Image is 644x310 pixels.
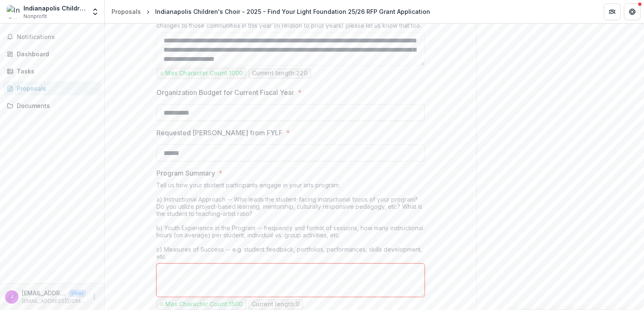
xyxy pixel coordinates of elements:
[89,3,101,20] button: Open entity switcher
[3,64,101,78] a: Tasks
[17,101,94,110] div: Documents
[17,67,94,76] div: Tasks
[108,5,434,18] nav: breadcrumb
[252,301,299,308] p: Current length: 0
[10,294,13,299] div: jbrown@icchoir.org
[108,5,144,18] a: Proposals
[156,15,425,32] div: Who are the primary communities your program is designed to support? If you are anticipating chan...
[156,87,294,97] p: Organization Budget for Current Fiscal Year
[156,128,283,138] p: Requested [PERSON_NAME] from FYLF
[89,292,99,302] button: More
[165,301,242,308] p: Max Character Count: 1500
[604,3,621,20] button: Partners
[3,81,101,95] a: Proposals
[156,181,425,263] div: Tell us how your student participants engage in your arts program: a) Instructional Approach -- W...
[3,30,101,44] button: Notifications
[3,99,101,113] a: Documents
[624,3,641,20] button: Get Help
[22,297,86,305] p: [EMAIL_ADDRESS][DOMAIN_NAME]
[7,5,20,18] img: Indianapolis Children's Choir
[17,84,94,93] div: Proposals
[156,168,215,178] p: Program Summary
[17,34,98,41] span: Notifications
[17,50,94,58] div: Dashboard
[69,289,86,297] p: User
[112,7,141,16] div: Proposals
[22,289,65,297] p: [EMAIL_ADDRESS][DOMAIN_NAME]
[165,70,243,77] p: Max Character Count: 1000
[252,70,307,77] p: Current length: 220
[23,13,47,20] span: Nonprofit
[155,7,430,16] div: Indianapolis Children's Choir - 2025 - Find Your Light Foundation 25/26 RFP Grant Application
[23,4,86,13] div: Indianapolis Children's Choir
[3,47,101,61] a: Dashboard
